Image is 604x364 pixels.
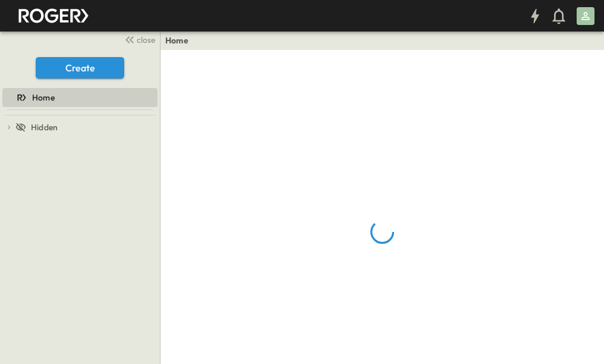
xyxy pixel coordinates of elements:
[119,31,158,48] button: close
[32,92,55,103] span: Home
[31,121,58,133] span: Hidden
[137,34,155,46] span: close
[165,34,188,46] a: Home
[165,34,196,46] nav: breadcrumbs
[2,89,155,106] a: Home
[36,57,124,79] button: Create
